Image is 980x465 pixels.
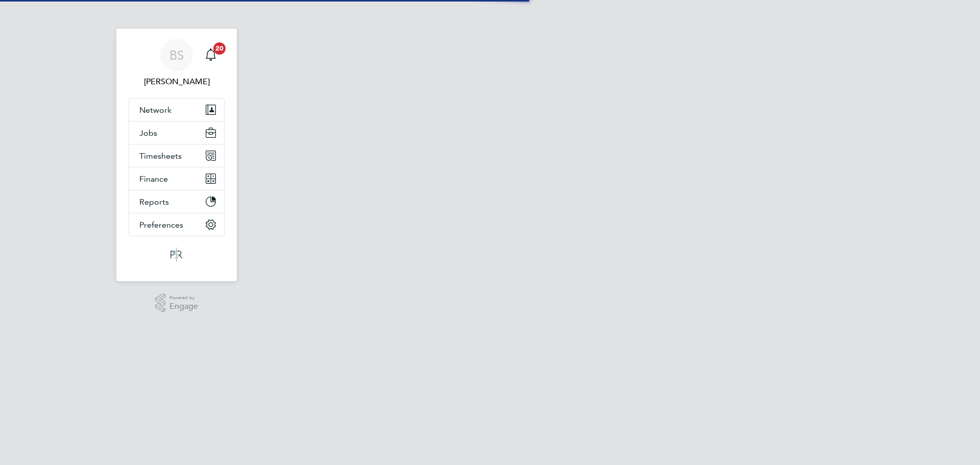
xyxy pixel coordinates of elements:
img: psrsolutions-logo-retina.png [167,247,186,263]
nav: Main navigation [116,29,237,281]
span: Preferences [139,220,183,230]
button: Jobs [129,121,224,144]
span: 20 [213,42,226,55]
span: Beth Seddon [129,76,225,88]
button: Timesheets [129,144,224,167]
span: Timesheets [139,151,182,161]
a: Go to home page [129,247,225,263]
a: Powered byEngage [155,293,199,313]
span: Jobs [139,128,157,138]
button: Finance [129,167,224,190]
span: Finance [139,174,168,184]
button: Reports [129,190,224,213]
span: Reports [139,197,169,207]
span: Powered by [169,293,198,302]
button: Network [129,99,224,121]
span: Network [139,105,171,115]
span: Engage [169,302,198,311]
a: 20 [201,39,221,71]
a: BS[PERSON_NAME] [129,39,225,88]
span: BS [169,48,184,62]
button: Preferences [129,213,224,236]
